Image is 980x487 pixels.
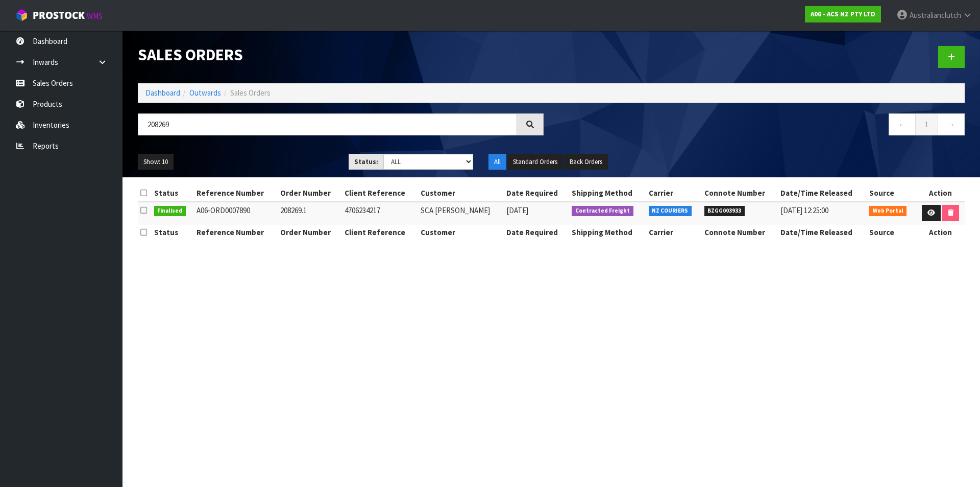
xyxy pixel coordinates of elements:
th: Status [152,185,194,201]
th: Source [867,224,916,240]
button: All [488,154,506,170]
span: Web Portal [869,206,907,216]
th: Carrier [646,185,702,201]
strong: A06 - ACS NZ PTY LTD [811,10,875,18]
td: 4706234217 [342,202,418,224]
span: [DATE] [506,205,528,215]
th: Reference Number [194,185,278,201]
th: Action [916,224,965,240]
a: Outwards [189,88,221,98]
a: ← [889,113,916,135]
th: Connote Number [702,224,778,240]
button: Back Orders [564,154,608,170]
span: [DATE] 12:25:00 [780,205,828,215]
input: Search sales orders [138,113,517,135]
th: Connote Number [702,185,778,201]
th: Client Reference [342,185,418,201]
a: 1 [915,113,938,135]
th: Action [916,185,965,201]
th: Customer [418,185,504,201]
th: Shipping Method [569,224,646,240]
a: Dashboard [145,88,180,98]
span: ProStock [33,9,85,22]
td: SCA [PERSON_NAME] [418,202,504,224]
span: BZGG003933 [704,206,745,216]
span: Contracted Freight [572,206,633,216]
button: Show: 10 [138,154,174,170]
td: A06-ORD0007890 [194,202,278,224]
th: Shipping Method [569,185,646,201]
span: Sales Orders [230,88,271,98]
small: WMS [87,11,103,21]
th: Date/Time Released [778,185,867,201]
img: cube-alt.png [15,9,28,21]
th: Date Required [504,224,569,240]
th: Order Number [278,224,342,240]
th: Date Required [504,185,569,201]
th: Customer [418,224,504,240]
span: Australianclutch [910,10,961,20]
th: Source [867,185,916,201]
th: Status [152,224,194,240]
th: Client Reference [342,224,418,240]
a: → [938,113,965,135]
span: NZ COURIERS [649,206,692,216]
th: Date/Time Released [778,224,867,240]
nav: Page navigation [559,113,965,138]
th: Order Number [278,185,342,201]
th: Carrier [646,224,702,240]
td: 208269.1 [278,202,342,224]
th: Reference Number [194,224,278,240]
button: Standard Orders [507,154,563,170]
h1: Sales Orders [138,46,544,64]
span: Finalised [154,206,186,216]
strong: Status: [354,157,378,166]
